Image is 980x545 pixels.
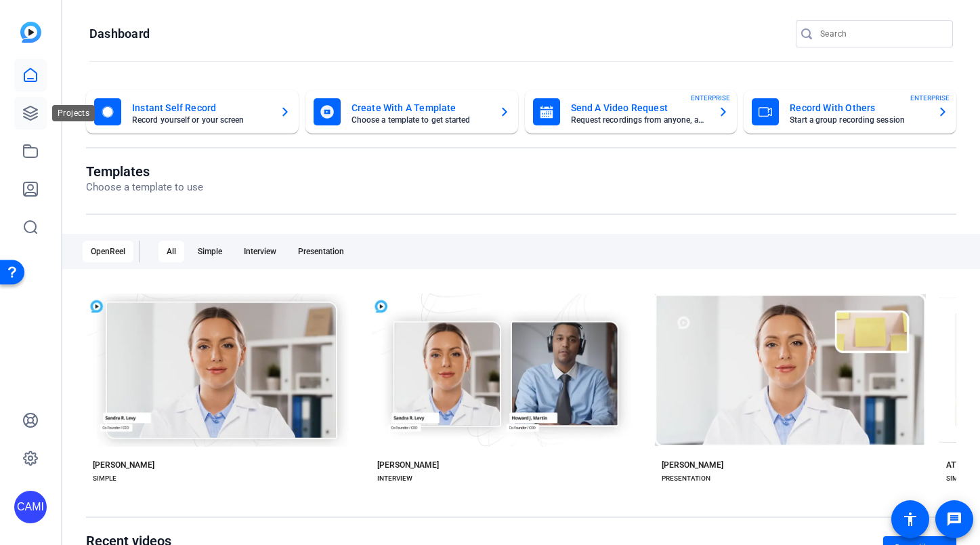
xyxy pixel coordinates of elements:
div: PRESENTATION [662,473,710,484]
button: Instant Self RecordRecord yourself or your screen [86,90,299,134]
div: Projects [52,105,95,121]
h1: Dashboard [89,26,150,42]
mat-icon: accessibility [902,511,918,527]
div: Simple [190,241,230,262]
p: Choose a template to use [86,180,203,195]
button: Create With A TemplateChoose a template to get started [305,90,518,134]
div: [PERSON_NAME] [93,460,154,470]
div: CAMI [14,491,47,523]
input: Search [820,26,942,42]
span: ENTERPRISE [910,93,950,103]
div: [PERSON_NAME] [662,460,723,470]
mat-card-title: Create With A Template [351,100,488,116]
div: ATTICUS [946,460,978,470]
div: All [158,241,184,262]
div: [PERSON_NAME] [377,460,439,470]
mat-card-title: Record With Others [790,100,926,116]
mat-card-title: Send A Video Request [571,100,708,116]
mat-card-subtitle: Start a group recording session [790,116,926,124]
div: OpenReel [83,241,133,262]
mat-icon: message [946,511,962,527]
mat-card-subtitle: Record yourself or your screen [132,116,269,124]
div: SIMPLE [946,473,970,484]
h1: Templates [86,163,203,180]
mat-card-title: Instant Self Record [132,100,269,116]
span: ENTERPRISE [691,93,730,103]
div: Interview [236,241,284,262]
button: Record With OthersStart a group recording sessionENTERPRISE [744,90,956,134]
div: INTERVIEW [377,473,412,484]
button: Send A Video RequestRequest recordings from anyone, anywhereENTERPRISE [525,90,738,134]
mat-card-subtitle: Request recordings from anyone, anywhere [571,116,708,124]
img: blue-gradient.svg [20,22,41,43]
div: Presentation [290,241,352,262]
mat-card-subtitle: Choose a template to get started [351,116,488,124]
div: SIMPLE [93,473,116,484]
